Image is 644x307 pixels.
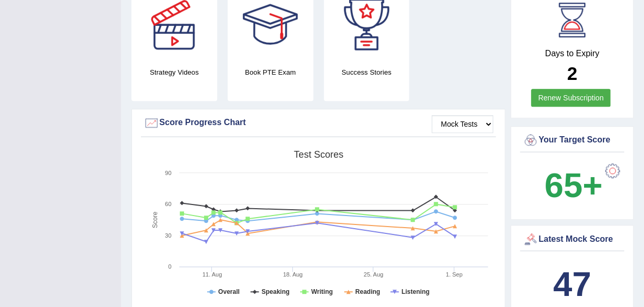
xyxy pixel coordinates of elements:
tspan: Speaking [261,288,289,295]
tspan: 11. Aug [202,271,222,278]
tspan: 1. Sep [446,271,463,278]
tspan: Test scores [294,149,343,160]
h4: Book PTE Exam [228,67,313,78]
div: Latest Mock Score [523,231,621,247]
b: 65+ [545,166,602,204]
b: 47 [553,265,591,303]
tspan: Writing [311,288,333,295]
a: Renew Subscription [531,89,610,107]
text: 90 [165,170,171,176]
b: 2 [567,63,577,84]
text: 30 [165,232,171,239]
div: Score Progress Chart [144,115,493,131]
tspan: 18. Aug [283,271,302,278]
tspan: Listening [402,288,430,295]
tspan: Reading [355,288,380,295]
tspan: Overall [218,288,240,295]
h4: Success Stories [324,67,410,78]
div: Your Target Score [523,132,621,148]
text: 0 [168,263,171,270]
text: 60 [165,201,171,207]
h4: Days to Expiry [523,49,621,58]
tspan: Score [151,211,159,228]
h4: Strategy Videos [131,67,217,78]
tspan: 25. Aug [364,271,383,278]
